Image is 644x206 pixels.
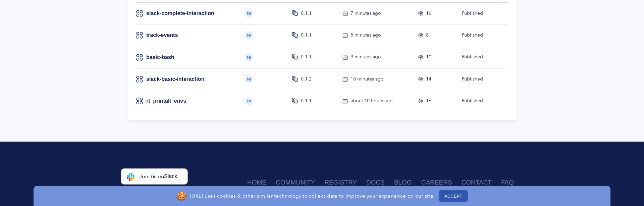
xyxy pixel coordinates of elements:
a: rt_printall_envs [146,97,186,105]
a: Join us onSlack [121,168,188,185]
a: basic-bash [146,54,174,61]
div: Published [462,10,498,17]
div: 14 [426,75,431,83]
span: Slack [164,173,177,179]
span: NI [247,55,251,59]
div: 0.1.1 [301,53,312,61]
a: track-events [146,32,178,39]
div: 10 minutes ago [351,75,384,83]
a: FAQ [501,175,523,190]
span: 🍪 [176,190,187,203]
a: Docs [366,175,394,190]
a: Registry [324,175,366,190]
a: slack-complete-interaction [146,10,214,17]
div: 0.1.2 [301,75,312,83]
div: Published [462,75,498,83]
p: [URL] uses cookies & other similar technology to collect data to improve your experience on our s... [190,193,435,199]
div: 16 [426,10,431,17]
a: Community [276,175,324,190]
button: ACCEPT [439,190,468,202]
div: Published [462,97,498,105]
div: 8 minutes ago [351,32,381,39]
a: Home [247,175,276,190]
div: 0.1.1 [301,97,312,105]
span: NI [247,11,251,15]
span: NI [247,33,251,37]
span: NI [247,77,251,81]
div: 7 minutes ago [351,10,381,17]
a: Contact [462,175,501,190]
div: about 10 hours ago [351,97,393,105]
div: 10 [426,53,431,61]
a: slack-basic-interaction [146,75,204,83]
div: 9 minutes ago [351,53,381,61]
div: 0.1.1 [301,10,312,17]
div: 0.1.1 [301,32,312,39]
div: Published [462,32,498,39]
a: Blog [394,175,421,190]
div: 8 [426,32,429,39]
div: Published [462,53,498,61]
a: Careers [421,175,462,190]
span: NI [247,99,251,103]
div: 16 [426,97,431,105]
